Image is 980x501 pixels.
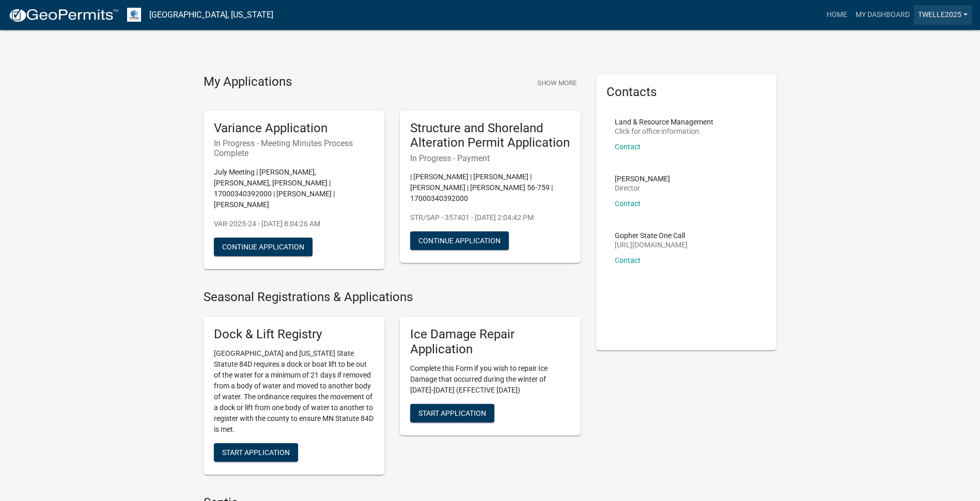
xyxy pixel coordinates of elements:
[606,85,767,100] h5: Contacts
[214,327,374,342] h5: Dock & Lift Registry
[822,5,851,25] a: Home
[615,232,688,239] p: Gopher State One Call
[410,171,570,204] p: | [PERSON_NAME] | [PERSON_NAME] | [PERSON_NAME] | [PERSON_NAME] 56-759 | 17000340392000
[214,218,374,229] p: VAR-2025-24 - [DATE] 8:04:26 AM
[410,212,570,223] p: STR/SAP - 357401 - [DATE] 2:04:42 PM
[214,121,374,136] h5: Variance Application
[615,256,641,264] a: Contact
[214,138,374,158] h6: In Progress - Meeting Minutes Process Complete
[615,241,688,248] p: [URL][DOMAIN_NAME]
[127,8,141,22] img: Otter Tail County, Minnesota
[222,448,290,457] span: Start Application
[615,184,670,192] p: Director
[615,175,670,182] p: [PERSON_NAME]
[410,121,570,151] h5: Structure and Shoreland Alteration Permit Application
[410,231,509,250] button: Continue Application
[851,5,914,25] a: My Dashboard
[204,74,292,90] h4: My Applications
[615,128,713,135] p: Click for office information:
[204,290,581,305] h4: Seasonal Registrations & Applications
[214,348,374,435] p: [GEOGRAPHIC_DATA] and [US_STATE] State Statute 84D requires a dock or boat lift to be out of the ...
[214,167,374,210] p: July Meeting | [PERSON_NAME], [PERSON_NAME], [PERSON_NAME] | 17000340392000 | [PERSON_NAME] | [PE...
[214,238,313,256] button: Continue Application
[214,443,298,462] button: Start Application
[615,143,641,151] a: Contact
[410,404,494,422] button: Start Application
[914,5,972,25] a: TWelle2025
[615,118,713,126] p: Land & Resource Management
[410,363,570,396] p: Complete this Form if you wish to repair Ice Damage that occurred during the winter of [DATE]-[DA...
[615,199,641,208] a: Contact
[410,327,570,357] h5: Ice Damage Repair Application
[418,409,486,417] span: Start Application
[410,153,570,163] h6: In Progress - Payment
[533,74,581,91] button: Show More
[149,6,273,24] a: [GEOGRAPHIC_DATA], [US_STATE]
